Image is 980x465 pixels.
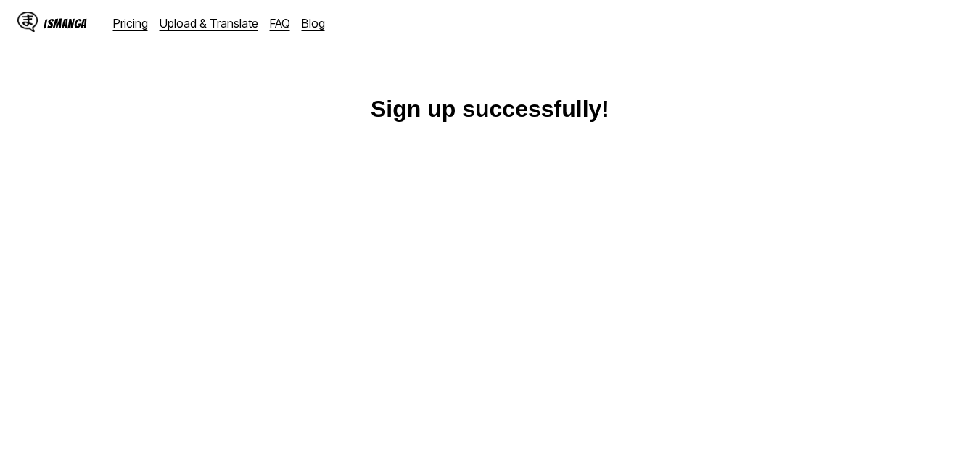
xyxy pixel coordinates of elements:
[113,16,148,30] a: Pricing
[302,16,325,30] a: Blog
[270,16,290,30] a: FAQ
[160,16,258,30] a: Upload & Translate
[17,12,38,32] img: IsManga Logo
[17,12,113,35] a: IsManga LogoIsManga
[44,17,87,30] div: IsManga
[371,96,609,123] h1: Sign up successfully!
